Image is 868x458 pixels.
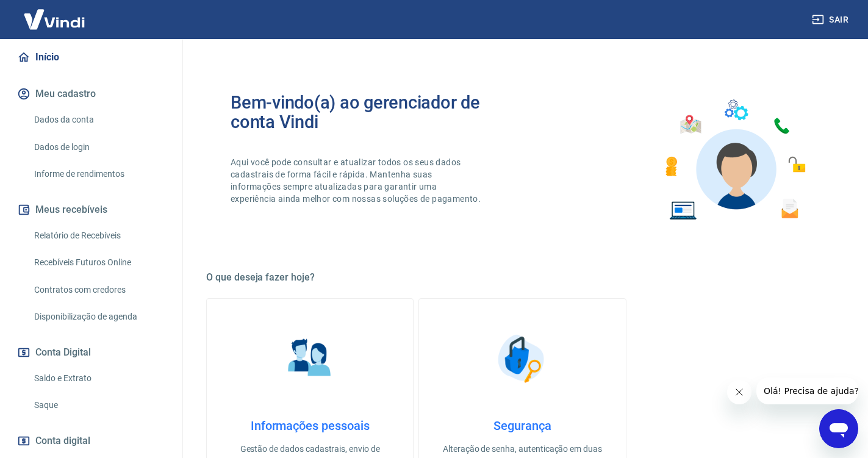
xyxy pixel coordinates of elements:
[29,135,168,160] a: Dados de login
[756,377,858,404] iframe: Mensagem da empresa
[29,250,168,275] a: Recebíveis Futuros Online
[15,1,94,38] img: Vindi
[727,380,751,404] iframe: Fechar mensagem
[29,393,168,418] a: Saque
[15,81,168,107] button: Meu cadastro
[231,156,483,205] p: Aqui você pode consultar e atualizar todos os seus dados cadastrais de forma fácil e rápida. Mant...
[7,9,102,18] span: Olá! Precisa de ajuda?
[29,107,168,132] a: Dados da conta
[206,271,839,284] h5: O que deseja fazer hoje?
[15,196,168,223] button: Meus recebíveis
[231,93,523,132] h2: Bem-vindo(a) ao gerenciador de conta Vindi
[439,418,606,433] h4: Segurança
[29,304,168,329] a: Disponibilização de agenda
[29,277,168,302] a: Contratos com credores
[809,9,853,31] button: Sair
[15,428,168,454] a: Conta digital
[29,366,168,391] a: Saldo e Extrato
[492,328,553,389] img: Segurança
[35,432,90,449] span: Conta digital
[819,409,858,448] iframe: Botão para abrir a janela de mensagens
[279,328,340,389] img: Informações pessoais
[226,418,393,433] h4: Informações pessoais
[29,223,168,248] a: Relatório de Recebíveis
[29,162,168,187] a: Informe de rendimentos
[15,44,168,71] a: Início
[655,93,814,227] img: Imagem de um avatar masculino com diversos icones exemplificando as funcionalidades do gerenciado...
[15,339,168,366] button: Conta Digital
